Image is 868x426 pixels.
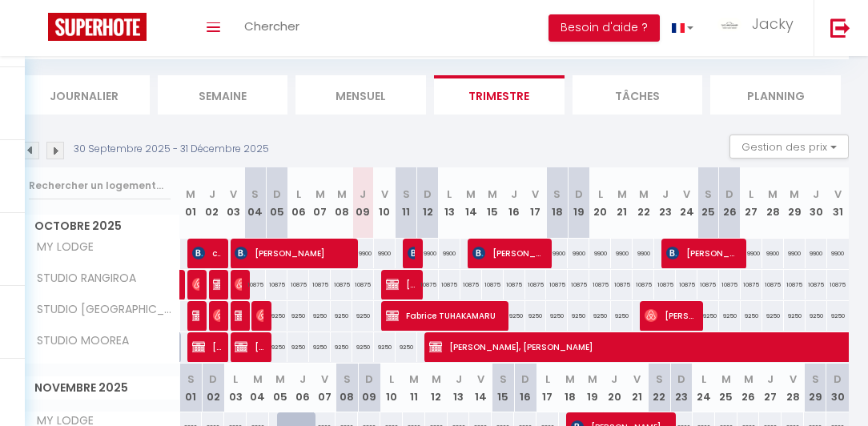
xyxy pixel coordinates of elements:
[381,187,388,202] abbr: V
[617,187,627,202] abbr: M
[22,270,140,287] span: STUDIO RANGIROA
[331,167,352,239] th: 08
[266,332,287,362] div: 9250
[827,239,849,268] div: 9900
[365,372,373,387] abbr: D
[291,364,314,412] th: 06
[721,372,731,387] abbr: M
[804,364,826,412] th: 29
[827,270,849,299] div: 10875
[22,301,183,319] span: STUDIO [GEOGRAPHIC_DATA]
[352,332,374,362] div: 9250
[331,270,352,299] div: 10875
[425,364,448,412] th: 12
[568,167,589,239] th: 19
[22,239,98,256] span: MY LODGE
[266,270,287,299] div: 10875
[482,270,504,299] div: 10875
[826,364,849,412] th: 30
[784,270,806,299] div: 10875
[719,301,741,331] div: 9250
[158,75,288,115] li: Semaine
[549,14,660,42] button: Besoin d'aide ?
[235,300,242,331] span: [PERSON_NAME], [PERSON_NAME]
[784,167,806,239] th: 29
[676,167,697,239] th: 24
[20,376,179,400] span: Novembre 2025
[269,364,291,412] th: 05
[389,372,394,387] abbr: L
[604,364,626,412] th: 20
[223,167,244,239] th: 03
[352,239,374,268] div: 9900
[525,167,547,239] th: 17
[396,332,417,362] div: 9250
[611,239,633,268] div: 9900
[536,364,559,412] th: 17
[439,167,460,239] th: 13
[725,187,733,202] abbr: D
[432,372,441,387] abbr: M
[408,238,415,268] span: [PERSON_NAME]
[806,301,827,331] div: 9250
[504,301,525,331] div: 9250
[654,167,676,239] th: 23
[192,300,199,331] span: [PERSON_NAME], [PERSON_NAME]
[654,270,676,299] div: 10875
[247,364,269,412] th: 04
[693,364,715,412] th: 24
[469,364,492,412] th: 14
[741,301,762,331] div: 9250
[358,364,380,412] th: 09
[299,372,306,387] abbr: J
[589,239,611,268] div: 9900
[568,239,589,268] div: 9900
[331,301,352,331] div: 9250
[827,167,849,239] th: 31
[472,238,545,268] span: [PERSON_NAME]
[74,142,269,157] p: 30 Septembre 2025 - 31 Décembre 2025
[546,270,568,299] div: 10875
[568,270,589,299] div: 10875
[192,238,221,268] span: courroux maxime
[806,270,827,299] div: 10875
[213,269,220,299] span: Raihiti TAVAEARII, Pearl [PERSON_NAME] HEREVERI [PERSON_NAME]
[670,364,693,412] th: 23
[344,372,351,387] abbr: S
[790,372,797,387] abbr: V
[192,332,221,362] span: [PERSON_NAME], Hereiti TEMAURI
[187,372,195,387] abbr: S
[676,270,697,299] div: 10875
[192,269,199,299] span: [PERSON_NAME]
[717,18,741,31] img: ...
[492,364,514,412] th: 15
[488,187,497,202] abbr: M
[573,75,703,115] li: Tâches
[417,167,439,239] th: 12
[611,301,633,331] div: 9250
[180,364,203,412] th: 01
[729,135,849,159] button: Gestion des prix
[180,167,202,239] th: 01
[22,332,133,350] span: STUDIO MOOREA
[834,372,842,387] abbr: D
[752,14,794,34] span: Jacky
[244,270,266,299] div: 10875
[273,187,281,202] abbr: D
[662,187,669,202] abbr: J
[514,364,536,412] th: 16
[741,167,762,239] th: 27
[611,270,633,299] div: 10875
[546,167,568,239] th: 18
[201,167,223,239] th: 02
[482,167,504,239] th: 15
[589,167,611,239] th: 20
[417,239,439,268] div: 9900
[504,270,525,299] div: 10875
[447,187,452,202] abbr: L
[209,372,217,387] abbr: D
[598,187,603,202] abbr: L
[611,372,617,387] abbr: J
[762,270,784,299] div: 10875
[266,167,287,239] th: 05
